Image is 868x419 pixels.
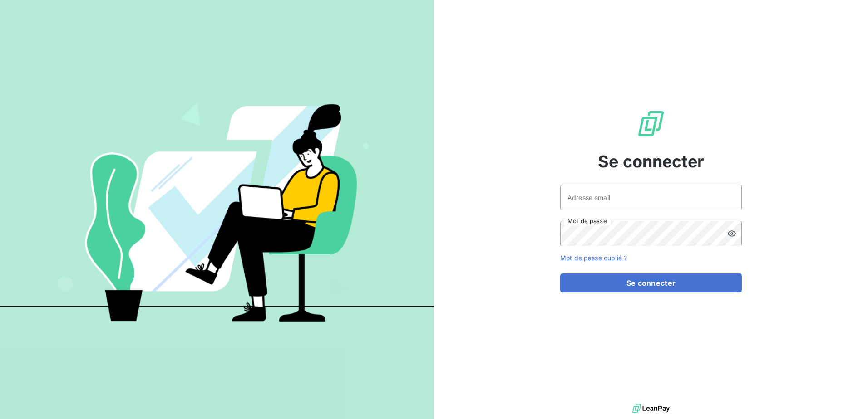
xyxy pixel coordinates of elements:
[598,149,704,174] span: Se connecter
[560,273,742,292] button: Se connecter
[560,254,627,262] a: Mot de passe oublié ?
[636,109,666,138] img: Logo LeanPay
[560,185,742,210] input: placeholder
[632,402,670,415] img: logo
